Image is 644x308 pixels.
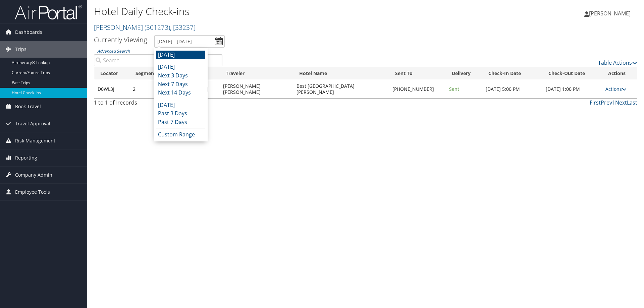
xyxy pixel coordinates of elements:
[156,51,205,59] li: [DATE]
[612,99,615,106] a: 1
[589,10,631,17] span: [PERSON_NAME]
[156,109,205,118] li: Past 3 Days
[598,59,637,66] a: Table Actions
[542,80,602,98] td: [DATE] 1:00 PM
[449,86,459,92] span: Sent
[15,167,52,183] span: Company Admin
[15,132,55,149] span: Risk Management
[15,115,50,132] span: Travel Approval
[94,4,456,18] h1: Hotel Daily Check-ins
[145,23,170,32] span: ( 301273 )
[154,35,225,48] input: [DATE] - [DATE]
[156,101,205,110] li: [DATE]
[601,99,612,106] a: Prev
[220,67,293,80] th: Traveler: activate to sort column ascending
[446,67,482,80] th: Delivery: activate to sort column ascending
[114,99,117,106] span: 1
[590,99,601,106] a: First
[15,24,42,41] span: Dashboards
[15,98,41,115] span: Book Travel
[156,63,205,71] li: [DATE]
[15,4,82,20] img: airportal-logo.png
[584,3,637,23] a: [PERSON_NAME]
[542,67,602,80] th: Check-Out Date: activate to sort column ascending
[129,67,168,80] th: Segment: activate to sort column ascending
[156,80,205,89] li: Next 7 Days
[389,67,446,80] th: Sent To: activate to sort column ascending
[156,71,205,80] li: Next 3 Days
[389,80,446,98] td: [PHONE_NUMBER]
[97,48,130,54] a: Advanced Search
[156,118,205,127] li: Past 7 Days
[94,67,129,80] th: Locator: activate to sort column ascending
[170,23,196,32] span: , [ 33237 ]
[156,130,205,139] li: Custom Range
[156,88,205,97] li: Next 14 Days
[482,67,542,80] th: Check-In Date: activate to sort column ascending
[94,99,222,110] div: 1 to 1 of records
[293,67,389,80] th: Hotel Name: activate to sort column ascending
[482,80,542,98] td: [DATE] 5:00 PM
[94,23,196,32] a: [PERSON_NAME]
[94,35,147,44] h3: Currently Viewing
[602,67,637,80] th: Actions
[615,99,627,106] a: Next
[605,86,627,92] a: Actions
[293,80,389,98] td: Best [GEOGRAPHIC_DATA][PERSON_NAME]
[15,184,50,200] span: Employee Tools
[94,80,129,98] td: D0WL3J
[15,41,26,58] span: Trips
[129,80,168,98] td: 2
[15,149,37,166] span: Reporting
[220,80,293,98] td: [PERSON_NAME] [PERSON_NAME]
[627,99,637,106] a: Last
[94,54,222,66] input: Advanced Search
